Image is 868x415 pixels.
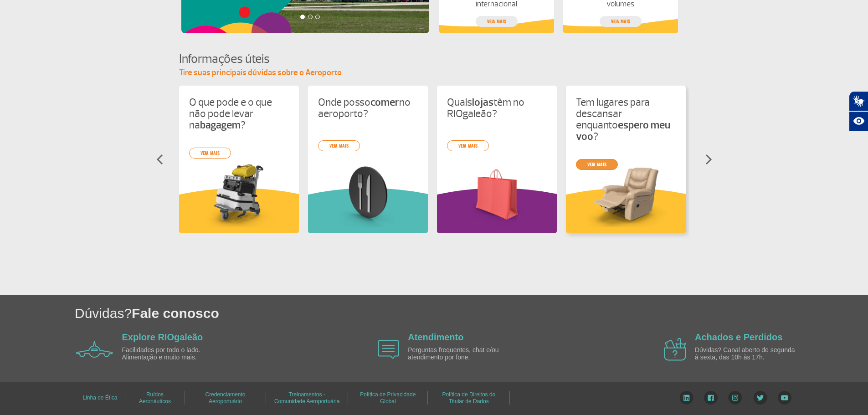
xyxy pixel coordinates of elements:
p: Onde posso no aeroporto? [318,97,418,119]
img: airplane icon [76,341,113,358]
a: Treinamentos - Comunidade Aeroportuária [274,388,339,408]
img: airplane icon [378,340,399,359]
img: Twitter [753,391,767,405]
img: LinkedIn [679,391,693,405]
p: Tem lugares para descansar enquanto ? [576,97,676,142]
span: Fale conosco [132,306,219,321]
img: Instagram [728,391,742,405]
img: amareloInformacoesUteis.svg [566,188,686,233]
p: Quais têm no RIOgaleão? [447,97,547,119]
img: card%20informa%C3%A7%C3%B5es%208.png [318,162,418,227]
a: Atendimento [408,332,463,342]
button: Abrir recursos assistivos. [849,111,868,131]
a: Linha de Ética [82,391,117,404]
a: Política de Direitos do Titular de Dados [442,388,496,408]
a: veja mais [600,16,642,27]
a: Achados e Perdidos [695,332,782,342]
div: Plugin de acessibilidade da Hand Talk. [849,91,868,131]
img: card%20informa%C3%A7%C3%B5es%204.png [576,162,676,227]
strong: lojas [472,96,493,109]
strong: espero meu voo [576,118,670,143]
img: seta-direita [705,154,712,165]
a: Explore RIOgaleão [122,332,203,342]
a: Ruídos Aeronáuticos [139,388,171,408]
p: Tire suas principais dúvidas sobre o Aeroporto [179,67,689,78]
a: veja mais [476,16,518,27]
img: card%20informa%C3%A7%C3%B5es%206.png [447,162,547,227]
a: veja mais [189,148,231,159]
img: Facebook [704,391,718,405]
a: veja mais [447,140,489,151]
p: Facilidades por todo o lado. Alimentação e muito mais. [122,347,227,361]
a: veja mais [318,140,360,151]
img: amareloInformacoesUteis.svg [179,188,299,233]
a: Credenciamento Aeroportuário [205,388,245,408]
img: YouTube [778,391,791,405]
img: card%20informa%C3%A7%C3%B5es%201.png [189,162,289,227]
h1: Dúvidas? [75,304,868,323]
a: veja mais [576,159,618,170]
p: Perguntas frequentes, chat e/ou atendimento por fone. [408,347,513,361]
strong: comer [370,96,399,109]
img: airplane icon [664,338,686,361]
strong: bagagem [200,118,241,132]
h4: Informações úteis [179,51,689,67]
a: Política de Privacidade Global [360,388,416,408]
p: Dúvidas? Canal aberto de segunda à sexta, das 10h às 17h. [695,347,800,361]
p: O que pode e o que não pode levar na ? [189,97,289,131]
img: roxoInformacoesUteis.svg [437,188,557,233]
button: Abrir tradutor de língua de sinais. [849,91,868,111]
img: seta-esquerda [156,154,163,165]
img: verdeInformacoesUteis.svg [308,188,428,233]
